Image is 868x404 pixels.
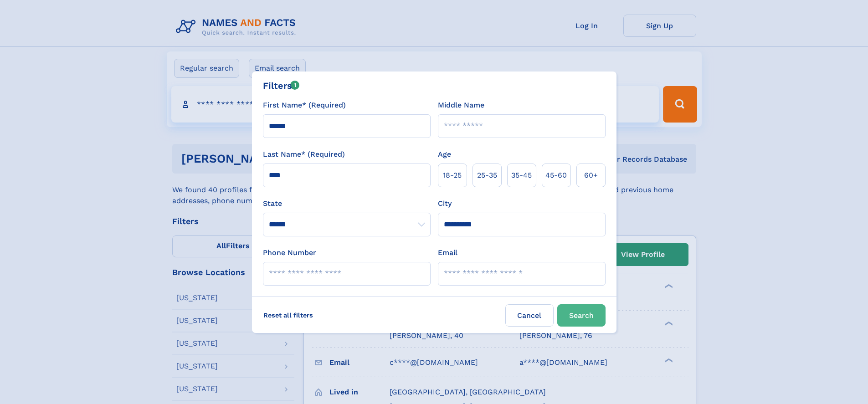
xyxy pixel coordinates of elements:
[263,247,316,258] label: Phone Number
[477,170,497,181] span: 25‑35
[263,198,431,209] label: State
[505,304,554,327] label: Cancel
[545,170,567,181] span: 45‑60
[263,79,300,92] div: Filters
[438,198,452,209] label: City
[557,304,606,327] button: Search
[257,304,319,326] label: Reset all filters
[511,170,532,181] span: 35‑45
[263,149,345,160] label: Last Name* (Required)
[263,100,346,111] label: First Name* (Required)
[438,247,457,258] label: Email
[443,170,462,181] span: 18‑25
[438,100,484,111] label: Middle Name
[438,149,451,160] label: Age
[584,170,598,181] span: 60+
